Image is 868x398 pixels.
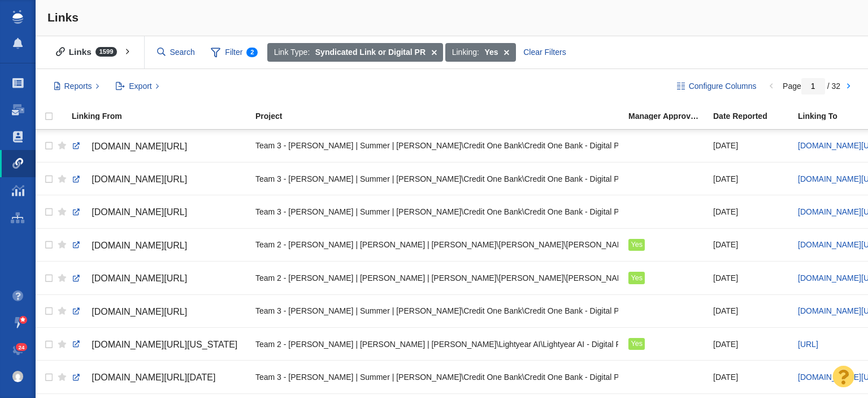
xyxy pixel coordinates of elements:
td: Yes [623,327,708,360]
span: Reports [64,80,92,92]
a: [DOMAIN_NAME][URL] [72,236,245,255]
span: Page / 32 [783,82,840,91]
span: [DOMAIN_NAME][URL] [92,207,187,217]
strong: Syndicated Link or Digital PR [315,46,426,58]
span: Filter [204,42,264,63]
div: Team 3 - [PERSON_NAME] | Summer | [PERSON_NAME]\Credit One Bank\Credit One Bank - Digital PR - Ra... [255,365,618,389]
div: Linking From [72,112,254,120]
span: Linking: [452,46,479,58]
span: [DOMAIN_NAME][URL] [92,142,187,151]
button: Configure Columns [670,77,763,96]
div: Team 3 - [PERSON_NAME] | Summer | [PERSON_NAME]\Credit One Bank\Credit One Bank - Digital PR - Ra... [255,299,618,323]
div: [DATE] [713,166,788,191]
span: Link Type: [274,46,310,58]
span: [DOMAIN_NAME][URL] [92,307,187,316]
div: Manager Approved Link? [628,112,712,120]
div: [DATE] [713,199,788,224]
div: Team 2 - [PERSON_NAME] | [PERSON_NAME] | [PERSON_NAME]\Lightyear AI\Lightyear AI - Digital PR - C... [255,332,618,356]
img: buzzstream_logo_iconsimple.png [12,10,23,24]
span: [DOMAIN_NAME][URL][US_STATE] [92,340,237,349]
span: Yes [631,274,643,282]
div: [DATE] [713,134,788,158]
strong: Yes [484,46,498,58]
div: Date Reported [713,112,797,120]
a: [DOMAIN_NAME][URL][US_STATE] [72,335,245,354]
span: 24 [16,343,28,352]
div: [DATE] [713,233,788,257]
a: Manager Approved Link? [628,112,712,122]
span: [DOMAIN_NAME][URL][DATE] [92,373,215,382]
a: [DOMAIN_NAME][URL][DATE] [72,368,245,387]
input: Search [153,42,200,62]
div: [DATE] [713,365,788,389]
img: c9363fb76f5993e53bff3b340d5c230a [12,371,24,382]
a: [URL] [798,340,818,349]
td: Yes [623,262,708,294]
button: Reports [47,77,106,96]
div: Team 2 - [PERSON_NAME] | [PERSON_NAME] | [PERSON_NAME]\[PERSON_NAME]\[PERSON_NAME] - Digital PR -... [255,233,618,257]
a: [DOMAIN_NAME][URL] [72,203,245,222]
span: Configure Columns [689,80,757,92]
span: Yes [631,241,643,249]
div: [DATE] [713,266,788,290]
div: [DATE] [713,299,788,323]
div: Team 2 - [PERSON_NAME] | [PERSON_NAME] | [PERSON_NAME]\[PERSON_NAME]\[PERSON_NAME] - Digital PR -... [255,266,618,290]
a: [DOMAIN_NAME][URL] [72,302,245,322]
span: Export [129,80,151,92]
a: Date Reported [713,112,797,122]
div: Team 3 - [PERSON_NAME] | Summer | [PERSON_NAME]\Credit One Bank\Credit One Bank - Digital PR - Ra... [255,166,618,191]
span: [DOMAIN_NAME][URL] [92,241,187,250]
div: [DATE] [713,332,788,356]
div: Clear Filters [517,43,572,62]
div: Project [255,112,627,120]
span: Yes [631,340,643,348]
div: Team 3 - [PERSON_NAME] | Summer | [PERSON_NAME]\Credit One Bank\Credit One Bank - Digital PR - Ra... [255,134,618,158]
span: [DOMAIN_NAME][URL] [92,273,187,283]
button: Export [110,77,166,96]
td: Yes [623,228,708,261]
a: [DOMAIN_NAME][URL] [72,170,245,189]
a: [DOMAIN_NAME][URL] [72,137,245,156]
span: 2 [246,48,258,57]
span: [DOMAIN_NAME][URL] [92,174,187,184]
a: [DOMAIN_NAME][URL] [72,269,245,288]
span: Links [47,11,79,24]
a: Linking From [72,112,254,122]
div: Team 3 - [PERSON_NAME] | Summer | [PERSON_NAME]\Credit One Bank\Credit One Bank - Digital PR - Ra... [255,199,618,224]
